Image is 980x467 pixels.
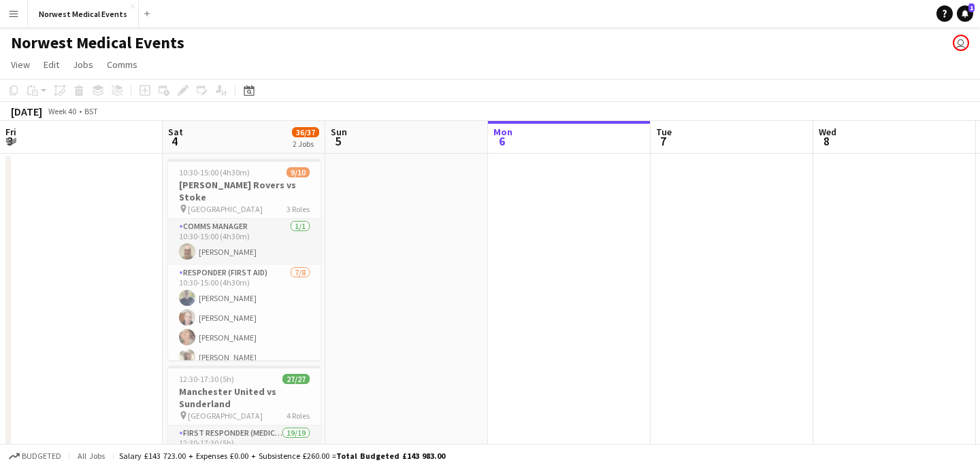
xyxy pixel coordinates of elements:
span: 3 [3,133,16,149]
div: BST [84,106,98,116]
span: 6 [491,133,512,149]
span: Tue [656,126,672,138]
app-card-role: Comms Manager1/110:30-15:00 (4h30m)[PERSON_NAME] [168,219,321,265]
span: Comms [107,58,137,71]
span: Jobs [73,58,93,71]
span: Mon [493,126,512,138]
span: 4 [166,133,183,149]
span: View [11,58,30,71]
span: Fri [5,126,16,138]
a: 1 [957,5,973,22]
h1: Norwest Medical Events [11,33,184,53]
span: 12:30-17:30 (5h) [179,374,234,384]
span: 7 [654,133,672,149]
span: 9/10 [287,167,310,177]
a: Jobs [67,56,99,73]
span: 8 [817,133,836,149]
span: Wed [819,126,836,138]
div: Salary £143 723.00 + Expenses £0.00 + Subsistence £260.00 = [119,451,445,461]
span: [GEOGRAPHIC_DATA] [188,204,263,214]
span: Edit [44,58,59,71]
span: Sat [168,126,183,138]
span: Week 40 [45,106,79,116]
span: 27/27 [282,374,310,384]
span: 3 Roles [287,204,310,214]
span: Sun [331,126,347,138]
span: 1 [968,3,975,12]
h3: [PERSON_NAME] Rovers vs Stoke [168,179,321,203]
a: Comms [101,56,143,73]
h3: Manchester United vs Sunderland [168,385,321,410]
app-card-role: Responder (First Aid)7/810:30-15:00 (4h30m)[PERSON_NAME][PERSON_NAME][PERSON_NAME][PERSON_NAME] [168,265,321,449]
button: Norwest Medical Events [28,1,139,27]
span: 10:30-15:00 (4h30m) [179,167,250,177]
div: 2 Jobs [293,139,318,149]
a: Edit [38,56,65,73]
span: Budgeted [22,451,61,461]
span: 36/37 [292,127,319,137]
div: [DATE] [11,105,42,118]
span: Total Budgeted £143 983.00 [336,451,445,461]
span: 4 Roles [287,411,310,421]
span: All jobs [75,451,108,461]
span: 5 [329,133,347,149]
app-job-card: 10:30-15:00 (4h30m)9/10[PERSON_NAME] Rovers vs Stoke [GEOGRAPHIC_DATA]3 RolesComms Manager1/110:3... [168,159,321,360]
span: [GEOGRAPHIC_DATA] [188,411,263,421]
button: Budgeted [7,449,63,464]
a: View [5,56,35,73]
app-user-avatar: Rory Murphy [953,35,969,51]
